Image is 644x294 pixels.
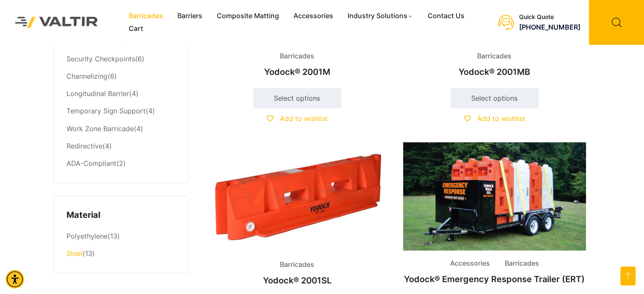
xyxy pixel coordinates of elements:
[451,88,539,108] a: Select options for “Yodock® 2001MB”
[206,271,389,290] h2: Yodock® 2001SL
[444,257,496,270] span: Accessories
[66,209,176,222] h4: Material
[66,107,146,115] a: Temporary Sign Support
[66,103,176,120] li: (4)
[122,10,170,22] a: Barricades
[267,114,328,123] a: Add to wishlist
[519,23,580,31] a: call (888) 496-3625
[66,68,176,85] li: (6)
[66,85,176,103] li: (4)
[66,51,176,68] li: (6)
[66,89,129,98] a: Longitudinal Barrier
[403,142,586,289] a: Accessories BarricadesYodock® Emergency Response Trailer (ERT)
[340,10,420,22] a: Industry Solutions
[66,155,176,170] li: (2)
[6,8,107,36] img: Valtir Rentals
[280,114,328,123] span: Add to wishlist
[403,270,586,289] h2: Yodock® Emergency Response Trailer (ERT)
[66,120,176,137] li: (4)
[122,22,150,35] a: Cart
[464,114,525,123] a: Add to wishlist
[498,257,545,270] span: Barricades
[170,10,210,22] a: Barriers
[6,270,24,289] div: Accessibility Menu
[66,245,176,261] li: (13)
[620,267,636,286] a: Open this option
[519,14,580,21] div: Quick Quote
[66,249,83,258] a: Steel
[66,159,116,168] a: ADA-Compliant
[403,142,586,250] img: Accessories
[66,124,134,133] a: Work Zone Barricade
[477,114,525,123] span: Add to wishlist
[66,137,176,155] li: (4)
[66,228,176,245] li: (13)
[206,142,389,252] img: An orange traffic barrier with multiple openings, labeled "YODOCK," designed for road safety and ...
[210,10,286,22] a: Composite Matting
[286,10,340,22] a: Accessories
[66,142,102,150] a: Redirective
[206,142,389,290] a: BarricadesYodock® 2001SL
[420,10,472,22] a: Contact Us
[66,72,108,80] a: Channelizing
[66,55,135,63] a: Security Checkpoints
[471,50,518,63] span: Barricades
[403,63,586,81] h2: Yodock® 2001MB
[66,232,108,240] a: Polyethylene
[274,50,321,63] span: Barricades
[206,63,389,81] h2: Yodock® 2001M
[253,88,341,108] a: Select options for “Yodock® 2001M”
[274,258,321,271] span: Barricades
